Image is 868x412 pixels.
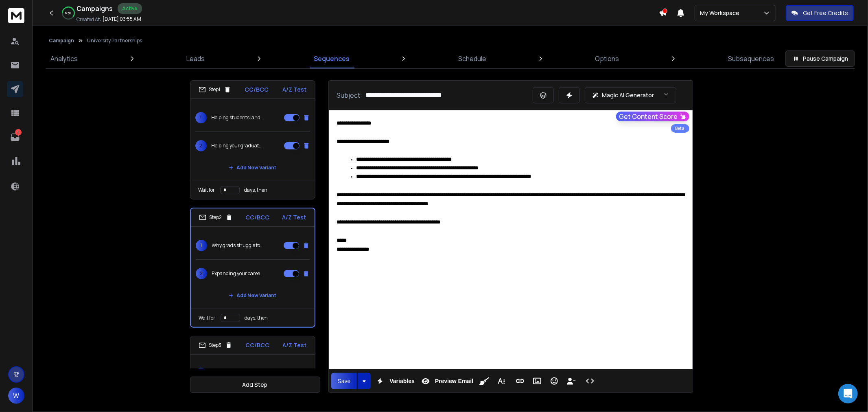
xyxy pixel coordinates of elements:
[195,140,207,151] span: 2
[77,16,101,23] p: Created At:
[309,49,354,68] a: Sequences
[477,373,492,389] button: Clean HTML
[453,49,491,68] a: Schedule
[8,388,24,404] button: W
[529,373,545,389] button: Insert Image (Ctrl+P)
[602,91,654,99] p: Magic AI Generator
[282,213,306,221] p: A/Z Test
[190,208,315,328] li: Step2CC/BCCA/Z Test1Why grads struggle to get hired2Expanding your career services without expand...
[181,49,210,68] a: Leads
[199,342,232,349] div: Step 3
[388,378,416,385] span: Variables
[245,341,269,349] p: CC/BCC
[433,378,475,385] span: Preview Email
[212,114,264,121] p: Helping students land jobs faster (and with less stress)
[564,373,579,389] button: Insert Unsubscribe Link
[190,377,320,393] button: Add Step
[616,112,689,121] button: Get Content Score
[66,11,72,15] p: 60 %
[785,50,855,67] button: Pause Campaign
[595,54,619,64] p: Options
[671,124,689,133] div: Beta
[418,373,475,389] button: Preview Email
[458,54,486,64] p: Schedule
[190,80,315,199] li: Step1CC/BCCA/Z Test1Helping students land jobs faster (and with less stress)2Helping your graduat...
[50,54,78,64] p: Analytics
[283,85,307,94] p: A/Z Test
[245,187,268,193] p: days, then
[838,384,858,403] div: Open Intercom Messenger
[222,160,283,176] button: Add New Variant
[212,142,264,149] p: Helping your graduates stand out in the job market
[199,214,233,221] div: Step 2
[195,112,207,123] span: 1
[245,85,269,94] p: CC/BCC
[199,187,215,193] p: Wait for
[46,49,83,68] a: Analytics
[196,240,207,251] span: 1
[7,129,23,145] a: 1
[786,5,854,21] button: Get Free Credits
[199,86,231,93] div: Step 1
[245,315,268,321] p: days, then
[199,315,216,321] p: Wait for
[15,129,22,136] p: 1
[547,373,562,389] button: Emoticons
[77,4,113,13] h1: Campaigns
[331,373,357,389] button: Save
[212,270,264,277] p: Expanding your career services without expanding your budget
[512,373,528,389] button: Insert Link (Ctrl+K)
[494,373,509,389] button: More Text
[590,49,624,68] a: Options
[314,54,350,64] p: Sequences
[196,268,207,279] span: 2
[582,373,598,389] button: Code View
[372,373,416,389] button: Variables
[728,54,774,64] p: Subsequences
[222,287,283,304] button: Add New Variant
[186,54,205,64] p: Leads
[337,90,363,100] p: Subject:
[118,3,142,14] div: Active
[49,37,74,44] button: Campaign
[723,49,779,68] a: Subsequences
[103,16,141,22] p: [DATE] 03:55 AM
[283,341,307,349] p: A/Z Test
[195,368,207,379] span: 1
[212,242,264,249] p: Why grads struggle to get hired
[585,87,676,103] button: Magic AI Generator
[700,9,743,17] p: My Workspace
[87,37,142,44] p: University Partnerships
[803,9,848,17] p: Get Free Credits
[245,213,269,221] p: CC/BCC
